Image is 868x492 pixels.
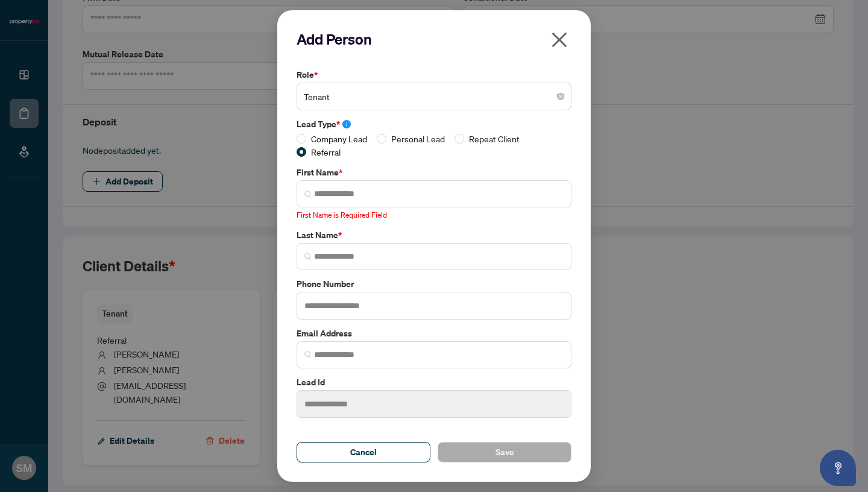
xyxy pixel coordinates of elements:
[297,68,571,81] label: Role
[297,118,571,131] label: Lead Type
[386,132,450,145] span: Personal Lead
[820,450,856,486] button: Open asap
[550,30,569,49] span: close
[297,30,571,49] h2: Add Person
[297,376,571,389] label: Lead Id
[304,85,564,108] span: Tenant
[297,277,571,291] label: Phone Number
[306,145,345,159] span: Referral
[297,229,571,242] label: Last Name
[304,351,312,358] img: search_icon
[306,132,372,145] span: Company Lead
[297,442,430,462] button: Cancel
[438,442,571,462] button: Save
[297,166,571,179] label: First Name
[304,253,312,260] img: search_icon
[557,93,564,100] span: close-circle
[297,210,387,219] span: First Name is Required Field
[304,191,312,198] img: search_icon
[297,327,571,340] label: Email Address
[464,132,524,145] span: Repeat Client
[342,120,351,128] span: info-circle
[350,443,377,462] span: Cancel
